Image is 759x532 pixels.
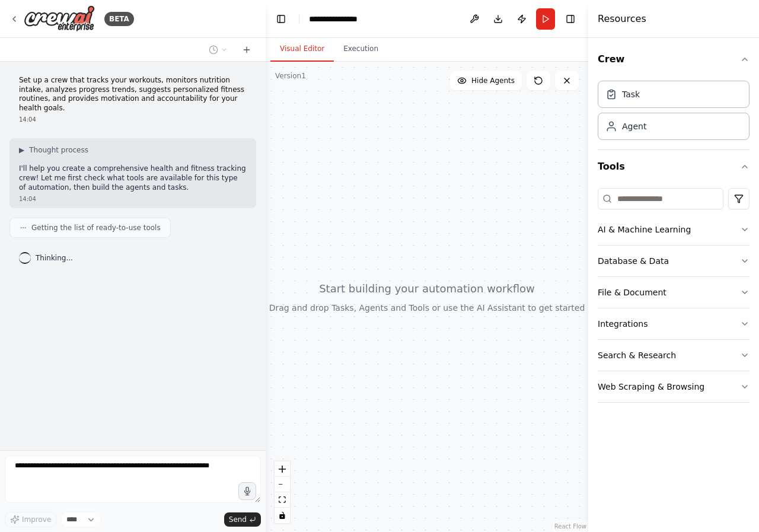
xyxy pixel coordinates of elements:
[598,255,669,267] div: Database & Data
[5,512,56,527] button: Improve
[275,477,290,492] button: zoom out
[19,145,88,155] button: ▶Thought process
[598,308,750,339] button: Integrations
[598,381,704,393] div: Web Scraping & Browsing
[471,76,515,85] span: Hide Agents
[334,37,388,62] button: Execution
[598,349,676,361] div: Search & Research
[622,120,646,132] div: Agent
[275,461,290,523] div: React Flow controls
[31,223,161,232] span: Getting the list of ready-to-use tools
[224,512,261,527] button: Send
[598,150,750,183] button: Tools
[275,508,290,523] button: toggle interactivity
[598,340,750,371] button: Search & Research
[229,515,247,524] span: Send
[598,214,750,245] button: AI & Machine Learning
[275,71,306,81] div: Version 1
[29,145,88,155] span: Thought process
[598,277,750,308] button: File & Document
[19,164,247,192] p: I'll help you create a comprehensive health and fitness tracking crew! Let me first check what to...
[598,43,750,76] button: Crew
[24,5,95,32] img: Logo
[270,37,334,62] button: Visual Editor
[275,461,290,477] button: zoom in
[22,515,51,524] span: Improve
[598,183,750,412] div: Tools
[598,318,648,330] div: Integrations
[104,12,134,26] div: BETA
[598,371,750,402] button: Web Scraping & Browsing
[273,11,289,27] button: Hide left sidebar
[450,71,522,90] button: Hide Agents
[19,195,247,203] div: 14:04
[622,88,640,100] div: Task
[275,492,290,508] button: fit view
[598,286,666,298] div: File & Document
[237,43,256,57] button: Start a new chat
[309,13,368,25] nav: breadcrumb
[598,224,691,235] div: AI & Machine Learning
[36,253,73,263] span: Thinking...
[562,11,579,27] button: Hide right sidebar
[204,43,232,57] button: Switch to previous chat
[19,115,247,124] div: 14:04
[598,12,646,26] h4: Resources
[598,246,750,276] button: Database & Data
[238,482,256,500] button: Click to speak your automation idea
[554,523,586,530] a: React Flow attribution
[19,145,24,155] span: ▶
[598,76,750,149] div: Crew
[19,76,247,113] p: Set up a crew that tracks your workouts, monitors nutrition intake, analyzes progress trends, sug...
